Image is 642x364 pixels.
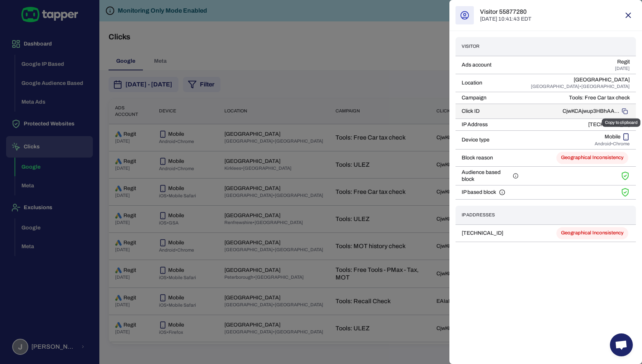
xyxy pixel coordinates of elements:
p: [DATE] 10:41:43 EDT [480,16,532,23]
span: [DATE] [615,65,630,71]
p: Regit [617,58,630,65]
td: Ads account [456,56,525,74]
span: Geographical Inconsistency [556,154,628,161]
span: Audience based block [462,169,510,183]
td: Device type [456,130,525,149]
td: Block reason [456,149,525,166]
th: Visitor [456,37,525,56]
td: Campaign [456,92,525,104]
td: [TECHNICAL_ID] [456,224,525,242]
td: Click ID [456,104,525,119]
span: [GEOGRAPHIC_DATA] • [GEOGRAPHIC_DATA] [531,83,630,89]
th: IP Addresses [456,206,525,224]
p: Mobile [605,133,621,140]
span: Geographical Inconsistency [556,230,628,236]
p: [TECHNICAL_ID] [531,121,630,128]
p: CjwKCAjwup3HBhAAEiwA7euZurczvNEnbQCt8rvtkqg8ciZ9_5oDzUEjwII1OBOnO7ELLWhQxTIepBoCwTkQAvD_BwE [563,108,620,115]
button: Copy to clipboard [620,106,630,116]
p: [GEOGRAPHIC_DATA] [574,76,630,83]
svg: Tapper automatically blocks clicks from suspicious or fraudulent IP addresses, preventing repeat ... [499,189,505,195]
span: IP based block [462,189,496,196]
h6: Visitor 55877280 [480,8,532,16]
td: Location [456,74,525,92]
div: Copy to clipboard [602,119,640,127]
div: Open chat [610,333,633,356]
td: IP Address [456,119,525,130]
span: Android • Chrome [595,141,630,147]
p: Tools: Free Car tax check [569,94,630,101]
svg: Tapper helps you exclude audiences identified as fraudulent, ensuring that your ads are only show... [513,173,519,179]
